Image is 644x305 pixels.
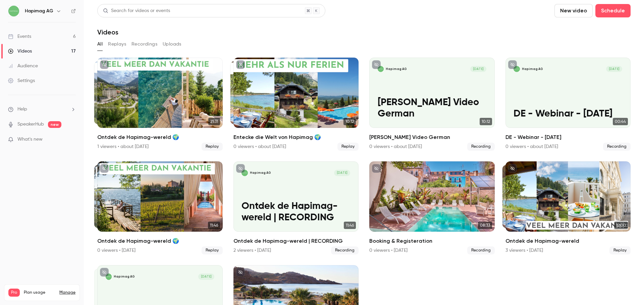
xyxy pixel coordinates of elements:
[378,97,486,120] p: [PERSON_NAME] Video German
[233,161,359,254] li: Ontdek de Hapimag-wereld | RECORDING
[208,118,220,125] span: 21:31
[595,4,631,17] button: Schedule
[606,66,622,72] span: [DATE]
[470,66,486,72] span: [DATE]
[8,297,21,303] p: Videos
[505,161,631,254] li: Ontdek de Hapimag-wereld
[614,222,628,229] span: 12:00
[97,143,149,150] div: 1 viewers • about [DATE]
[372,60,381,69] button: unpublished
[108,39,126,50] button: Replays
[250,171,271,175] p: Hapimag AG
[100,268,109,277] button: unpublished
[17,121,44,128] a: SpeakerHub
[369,133,495,141] h2: [PERSON_NAME] Video German
[505,58,631,151] li: DE - Webinar - 16.06.25
[97,133,223,141] h2: Ontdek de Hapimag-wereld 🌍
[97,58,223,151] a: 21:3121:31Ontdek de Hapimag-wereld 🌍1 viewers • about [DATE]Replay
[331,246,359,254] span: Recording
[97,247,136,254] div: 0 viewers • [DATE]
[8,33,31,40] div: Events
[505,58,631,151] a: DE - Webinar - 16.06.25Hapimag AG[DATE]DE - Webinar - [DATE]00:44DE - Webinar - [DATE]0 viewers •...
[343,118,356,125] span: 10:12
[100,60,109,69] button: unpublished
[233,58,359,151] a: 10:1210:12Entecke die Welt von Hapimag 🌍0 viewers • about [DATE]Replay
[369,247,408,254] div: 0 viewers • [DATE]
[97,4,631,301] section: Videos
[198,274,214,280] span: [DATE]
[369,161,495,254] li: Booking & Registeration
[8,106,76,113] li: help-dropdown-opener
[369,237,495,245] h2: Booking & Registeration
[369,161,495,254] a: 08:33Booking & Registeration0 viewers • [DATE]Recording
[344,222,356,229] span: 11:46
[505,237,631,245] h2: Ontdek de Hapimag-wereld
[603,143,631,151] span: Recording
[97,39,103,50] button: All
[97,161,223,254] a: 11:4611:46Ontdek de Hapimag-wereld 🌍0 viewers • [DATE]Replay
[103,7,170,14] div: Search for videos or events
[334,170,350,176] span: [DATE]
[236,268,245,277] button: unpublished
[25,8,53,14] h6: Hapimag AG
[508,60,517,69] button: unpublished
[554,4,593,17] button: New video
[8,77,35,84] div: Settings
[233,237,359,245] h2: Ontdek de Hapimag-wereld | RECORDING
[609,246,631,254] span: Replay
[24,290,55,295] span: Plan usage
[208,222,220,229] span: 11:46
[97,58,223,151] li: Ontdek de Hapimag-wereld 🌍
[369,58,495,151] li: Nicole Video German
[467,246,495,254] span: Recording
[64,298,68,302] span: 17
[233,133,359,141] h2: Entecke die Welt von Hapimag 🌍
[236,60,245,69] button: unpublished
[97,28,118,36] h1: Videos
[131,39,157,50] button: Recordings
[505,247,543,254] div: 3 viewers • [DATE]
[114,275,135,279] p: Hapimag AG
[467,143,495,151] span: Recording
[8,48,32,55] div: Videos
[97,161,223,254] li: Ontdek de Hapimag-wereld 🌍
[522,67,543,71] p: Hapimag AG
[505,161,631,254] a: 12:0012:00Ontdek de Hapimag-wereld3 viewers • [DATE]Replay
[236,164,245,173] button: unpublished
[17,136,43,143] span: What's new
[202,246,223,254] span: Replay
[505,143,558,150] div: 0 viewers • about [DATE]
[514,66,520,72] img: DE - Webinar - 16.06.25
[241,201,350,223] p: Ontdek de Hapimag-wereld | RECORDING
[378,66,384,72] img: Nicole Video German
[100,164,109,173] button: unpublished
[8,6,19,16] img: Hapimag AG
[369,58,495,151] a: Nicole Video GermanHapimag AG[DATE][PERSON_NAME] Video German10:12[PERSON_NAME] Video German0 vie...
[64,297,75,303] p: / 90
[17,106,27,113] span: Help
[508,164,517,173] button: unpublished
[613,118,628,125] span: 00:44
[478,222,492,229] span: 08:33
[505,133,631,141] h2: DE - Webinar - [DATE]
[372,164,381,173] button: unpublished
[8,63,38,69] div: Audience
[386,67,407,71] p: Hapimag AG
[233,161,359,254] a: Ontdek de Hapimag-wereld | RECORDINGHapimag AG[DATE]Ontdek de Hapimag-wereld | RECORDING11:46Ontd...
[480,118,492,125] span: 10:12
[233,247,271,254] div: 2 viewers • [DATE]
[48,121,61,128] span: new
[8,289,20,297] span: Pro
[337,143,359,151] span: Replay
[233,143,286,150] div: 0 viewers • about [DATE]
[163,39,181,50] button: Uploads
[97,237,223,245] h2: Ontdek de Hapimag-wereld 🌍
[369,143,422,150] div: 0 viewers • about [DATE]
[233,58,359,151] li: Entecke die Welt von Hapimag 🌍
[106,274,112,280] img: Test Replay Video
[59,290,75,295] a: Manage
[202,143,223,151] span: Replay
[241,170,248,176] img: Ontdek de Hapimag-wereld | RECORDING
[514,108,622,120] p: DE - Webinar - [DATE]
